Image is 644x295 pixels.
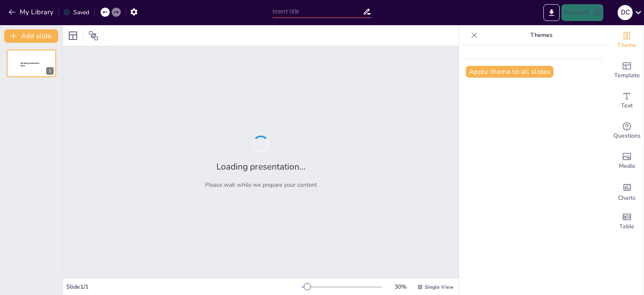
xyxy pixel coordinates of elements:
[543,4,560,21] button: Export to PowerPoint
[481,25,602,45] p: Themes
[66,283,301,291] div: Slide 1 / 1
[610,25,644,55] div: Change the overall theme
[618,193,636,203] span: Charts
[21,62,39,67] span: Sendsteps presentation editor
[619,162,635,171] span: Media
[610,146,644,176] div: Add images, graphics, shapes or video
[425,284,454,290] span: Single View
[610,55,644,86] div: Add ready made slides
[619,222,634,231] span: Table
[6,5,57,19] button: My Library
[4,29,58,43] button: Add slide
[66,29,80,42] div: Layout
[621,101,633,110] span: Text
[63,8,89,16] div: Saved
[618,4,633,21] button: D C
[617,41,636,50] span: Theme
[614,71,640,80] span: Template
[466,66,553,78] button: Apply theme to all slides
[46,67,54,75] div: 1
[88,31,99,41] span: Position
[390,283,410,291] div: 30 %
[613,131,641,141] span: Questions
[610,206,644,237] div: Add a table
[273,5,363,18] input: Insert title
[7,50,56,77] div: 1
[610,116,644,146] div: Get real-time input from your audience
[610,86,644,116] div: Add text boxes
[618,5,633,20] div: D C
[561,4,603,21] button: Present
[216,161,306,172] h2: Loading presentation...
[610,176,644,206] div: Add charts and graphs
[205,181,317,189] p: Please wait while we prepare your content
